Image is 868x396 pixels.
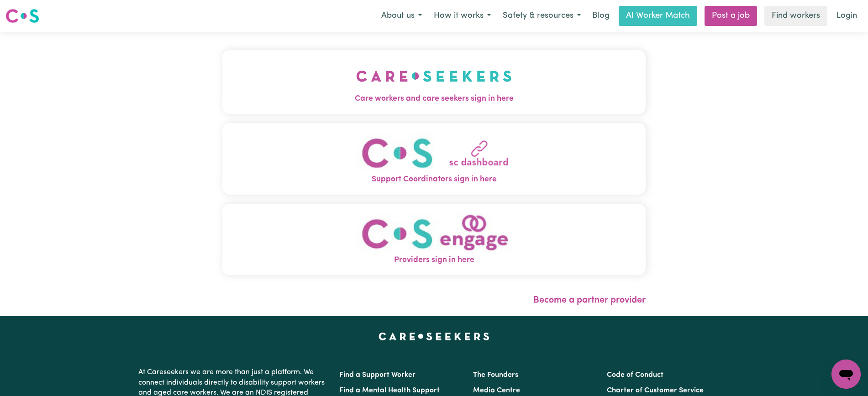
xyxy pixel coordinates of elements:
a: Login [831,6,863,26]
span: Care workers and care seekers sign in here [222,93,646,105]
a: Become a partner provider [533,296,646,305]
button: Providers sign in here [222,204,646,275]
a: AI Worker Match [619,6,697,26]
a: Find a Support Worker [339,371,416,379]
a: Media Centre [473,387,520,394]
button: Support Coordinators sign in here [222,123,646,195]
a: Careseekers logo [5,5,39,26]
button: About us [375,6,428,26]
a: Code of Conduct [607,371,663,379]
img: Careseekers logo [5,8,39,24]
a: Charter of Customer Service [607,387,704,394]
a: Blog [587,6,615,26]
span: Providers sign in here [222,254,646,266]
span: Support Coordinators sign in here [222,174,646,185]
a: Post a job [705,6,757,26]
button: Care workers and care seekers sign in here [222,50,646,114]
a: The Founders [473,371,518,379]
button: How it works [428,6,497,26]
a: Find workers [764,6,827,26]
a: Careseekers home page [379,333,489,340]
iframe: Button to launch messaging window [831,360,861,389]
button: Safety & resources [497,6,587,26]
